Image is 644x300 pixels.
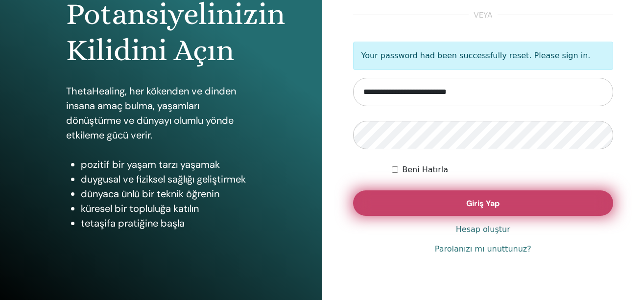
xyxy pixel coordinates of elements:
span: Giriş Yap [466,198,500,208]
li: duygusal ve fiziksel sağlığı geliştirmek [81,172,256,186]
p: Your password had been successfully reset. Please sign in. [353,42,614,70]
li: dünyaca ünlü bir teknik öğrenin [81,186,256,201]
li: tetaşifa pratiğine başla [81,216,256,231]
li: küresel bir topluluğa katılın [81,201,256,216]
div: Keep me authenticated indefinitely or until I manually logout [392,164,613,176]
button: Giriş Yap [353,190,614,216]
a: Parolanızı mı unuttunuz? [435,243,531,255]
label: Beni Hatırla [402,164,448,176]
span: veya [469,9,498,21]
li: pozitif bir yaşam tarzı yaşamak [81,157,256,172]
p: ThetaHealing, her kökenden ve dinden insana amaç bulma, yaşamları dönüştürme ve dünyayı olumlu yö... [66,84,256,142]
a: Hesap oluştur [456,224,510,235]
